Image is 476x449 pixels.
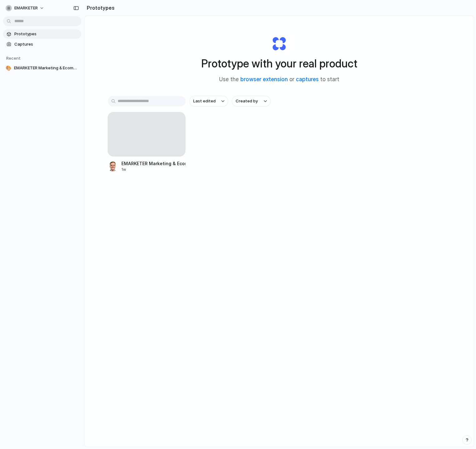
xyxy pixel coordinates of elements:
[3,3,47,13] button: EMARKETER
[14,5,38,11] span: EMARKETER
[201,55,357,72] h1: Prototype with your real product
[296,76,319,82] a: captures
[6,65,12,71] div: 🎨
[232,96,271,106] button: Created by
[3,63,81,73] a: 🎨EMARKETER Marketing & Ecommerce AI Agent
[240,76,288,82] a: browser extension
[193,98,216,104] span: Last edited
[6,56,21,61] span: Recent
[14,31,79,37] span: Prototypes
[108,112,186,172] a: EMARKETER Marketing & Ecommerce AI Agent1w
[3,29,81,39] a: Prototypes
[14,41,79,47] span: Captures
[3,40,81,49] a: Captures
[121,160,186,167] div: EMARKETER Marketing & Ecommerce AI Agent
[189,96,228,106] button: Last edited
[84,4,115,12] h2: Prototypes
[14,65,79,71] span: EMARKETER Marketing & Ecommerce AI Agent
[219,76,339,84] span: Use the or to start
[236,98,258,104] span: Created by
[121,167,186,172] div: 1w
